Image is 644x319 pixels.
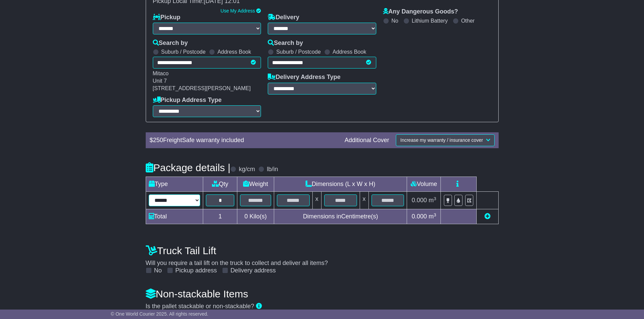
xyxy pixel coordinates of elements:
label: kg/cm [239,166,255,173]
span: m [429,213,436,220]
label: Search by [268,39,303,47]
label: No [154,267,162,274]
sup: 3 [434,212,436,217]
label: Delivery address [231,267,276,274]
label: Pickup address [175,267,217,274]
td: Qty [203,177,237,192]
td: Dimensions in Centimetre(s) [274,209,407,224]
td: 1 [203,209,237,224]
label: Search by [153,39,188,47]
a: Add new item [484,213,491,220]
span: 0.000 [412,213,427,220]
td: Dimensions (L x W x H) [274,177,407,192]
span: Increase my warranty / insurance cover [400,137,483,143]
label: Delivery Address Type [268,74,340,81]
button: Increase my warranty / insurance cover [396,134,494,146]
label: Delivery [268,14,299,21]
sup: 3 [434,196,436,201]
span: 0.000 [412,197,427,204]
span: 250 [153,137,163,143]
span: m [429,197,436,204]
label: Pickup Address Type [153,97,222,104]
span: [STREET_ADDRESS][PERSON_NAME] [153,85,251,91]
td: Type [146,177,203,192]
label: Any Dangerous Goods? [383,8,458,16]
label: Suburb / Postcode [276,49,321,55]
label: Other [461,18,475,24]
td: Weight [237,177,274,192]
span: 0 [244,213,248,220]
label: Address Book [217,49,251,55]
label: Pickup [153,14,181,21]
label: lb/in [267,166,278,173]
label: Suburb / Postcode [161,49,206,55]
label: Address Book [333,49,366,55]
span: Unit 7 [153,78,167,84]
span: © One World Courier 2025. All rights reserved. [111,311,209,317]
td: x [360,192,368,209]
h4: Non-stackable Items [146,288,499,299]
div: Will you require a tail lift on the truck to collect and deliver all items? [142,241,502,274]
td: Kilo(s) [237,209,274,224]
span: Is the pallet stackable or non-stackable? [146,303,254,310]
h4: Package details | [146,162,231,173]
td: Total [146,209,203,224]
div: Additional Cover [341,137,392,144]
td: x [312,192,321,209]
td: Volume [407,177,441,192]
a: Use My Address [220,8,255,14]
span: Mitaco [153,71,169,76]
label: No [391,18,398,24]
h4: Truck Tail Lift [146,245,499,256]
label: Lithium Battery [412,18,448,24]
div: $ FreightSafe warranty included [146,137,341,144]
